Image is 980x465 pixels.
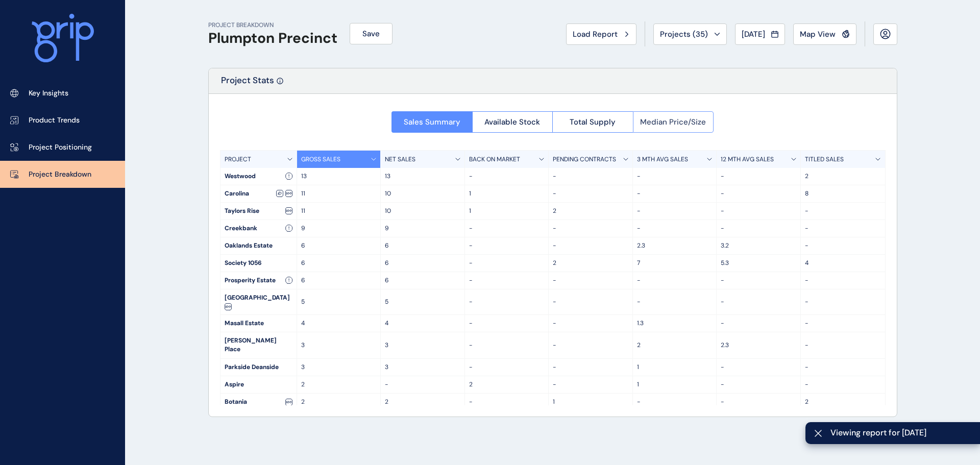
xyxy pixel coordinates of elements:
p: 2.3 [721,341,796,350]
p: 4 [805,259,881,267]
p: - [385,380,460,389]
button: [DATE] [735,23,785,45]
p: - [805,363,881,372]
p: - [553,224,628,233]
p: - [553,363,628,372]
p: 3 [385,341,460,350]
p: 2 [553,207,628,215]
p: - [553,189,628,198]
p: 5 [385,298,460,306]
p: 6 [385,276,460,285]
p: 2 [301,380,377,389]
p: 10 [385,207,460,215]
button: Sales Summary [391,111,472,133]
p: PROJECT [225,155,251,164]
p: 5.3 [721,259,796,267]
p: - [637,224,713,233]
p: 3.2 [721,241,796,250]
p: - [469,398,545,406]
p: - [469,241,545,250]
p: BACK ON MARKET [469,155,520,164]
p: - [553,319,628,328]
div: [GEOGRAPHIC_DATA] [220,289,297,314]
p: - [637,172,713,181]
p: - [553,341,628,350]
span: Load Report [573,29,618,39]
p: TITLED SALES [805,155,844,164]
p: - [721,298,796,306]
p: - [721,172,796,181]
span: Sales Summary [404,117,460,127]
div: Westwood [220,168,297,185]
p: - [721,276,796,285]
p: - [637,207,713,215]
p: - [805,341,881,350]
p: 2 [553,259,628,267]
p: - [469,319,545,328]
p: - [469,224,545,233]
div: Creekbank [220,220,297,237]
p: - [469,341,545,350]
button: Load Report [566,23,636,45]
p: - [553,241,628,250]
p: 13 [385,172,460,181]
p: 6 [301,276,377,285]
p: Project Breakdown [29,169,91,180]
p: - [637,298,713,306]
p: Project Positioning [29,142,92,153]
span: Projects ( 35 ) [660,29,708,39]
p: 3 [385,363,460,372]
p: 2 [385,398,460,406]
p: 2 [805,398,881,406]
p: - [805,298,881,306]
p: 2 [805,172,881,181]
div: Aspire [220,376,297,393]
p: - [553,380,628,389]
button: Total Supply [552,111,633,133]
div: Carolina [220,185,297,202]
p: - [721,224,796,233]
p: - [721,189,796,198]
p: 8 [805,189,881,198]
p: - [469,298,545,306]
button: Save [350,23,393,44]
p: - [721,380,796,389]
p: - [721,398,796,406]
p: 1 [469,189,545,198]
p: 2 [637,341,713,350]
p: 6 [385,259,460,267]
button: Median Price/Size [633,111,714,133]
p: 1 [637,380,713,389]
p: PROJECT BREAKDOWN [208,21,337,30]
p: - [637,189,713,198]
div: Society 1056 [220,255,297,272]
p: - [805,319,881,328]
p: 3 [301,341,377,350]
p: 1 [553,398,628,406]
p: 7 [637,259,713,267]
p: Product Trends [29,115,80,126]
p: - [469,363,545,372]
p: - [553,276,628,285]
p: - [637,276,713,285]
p: - [805,207,881,215]
p: 12 MTH AVG SALES [721,155,774,164]
p: 4 [385,319,460,328]
p: - [469,259,545,267]
button: Projects (35) [653,23,727,45]
p: 2 [301,398,377,406]
p: - [553,298,628,306]
p: 4 [301,319,377,328]
p: 2 [469,380,545,389]
p: 5 [301,298,377,306]
div: Oaklands Estate [220,237,297,254]
p: 6 [385,241,460,250]
p: Key Insights [29,88,68,99]
p: - [469,172,545,181]
div: Taylors Rise [220,203,297,219]
p: 3 MTH AVG SALES [637,155,688,164]
p: 13 [301,172,377,181]
p: 9 [385,224,460,233]
span: Viewing report for [DATE] [830,427,972,438]
p: 1 [469,207,545,215]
